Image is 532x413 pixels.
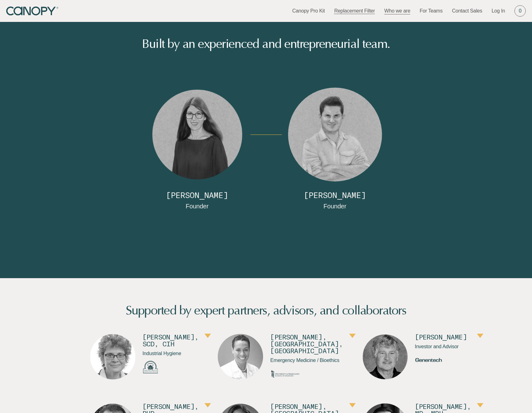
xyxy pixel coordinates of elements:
a: Log In [492,8,505,14]
a: Canopy Pro Kit [292,8,325,14]
a: 0 [514,5,526,17]
a: Contact Sales [452,8,482,14]
span: 0 [519,8,522,14]
h2: Supported by expert partners, advisors, and collaborators [53,304,479,317]
a: Replacement Filter [334,8,375,14]
a: For Teams [420,8,442,14]
h2: Built by an experienced and entrepreneurial team. [53,38,479,50]
a: Who we are [384,8,410,14]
